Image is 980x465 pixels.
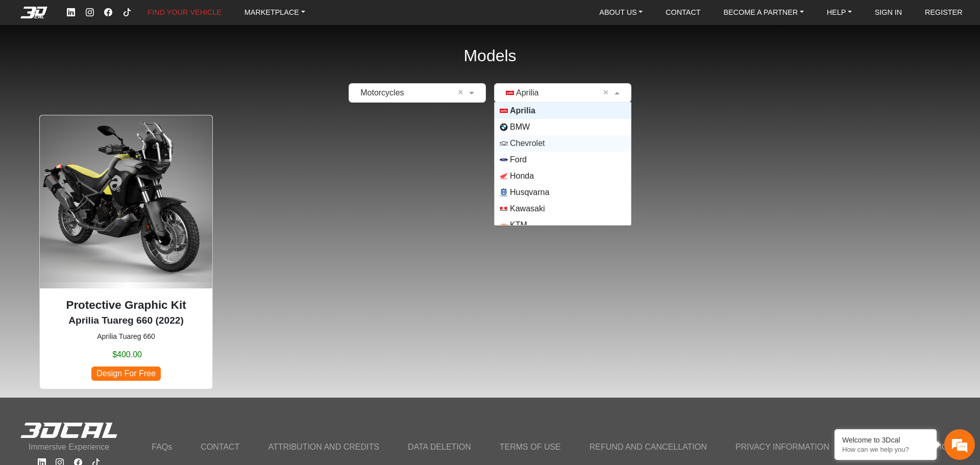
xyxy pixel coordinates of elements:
span: Clean Field [603,87,612,99]
a: REFUND AND CANCELLATION [583,438,713,456]
p: How can we help you? [842,446,929,453]
span: Chevrolet [510,137,545,150]
span: Design For Free [91,366,161,380]
img: BMW [500,123,508,131]
a: FIND YOUR VEHICLE [144,5,226,20]
span: KTM [510,219,527,231]
small: Aprilia Tuareg 660 [48,331,204,342]
a: HELP [823,5,856,20]
span: Aprilia [510,105,535,117]
p: Immersive Experience [20,441,118,453]
a: MARKETPLACE [240,5,309,20]
p: Protective Graphic Kit [48,297,204,314]
ng-dropdown-panel: Options List [494,102,631,226]
a: FAQs [145,438,178,456]
div: Chat with us now [68,54,187,67]
img: Honda [500,172,508,180]
span: Clean Field [458,87,467,99]
img: Chevrolet [500,139,508,148]
span: BMW [510,121,530,133]
a: CONTACT [661,5,704,20]
span: Ford [510,154,527,166]
div: Welcome to 3Dcal [842,436,929,444]
h2: Models [463,33,516,79]
a: CONTACT [194,438,246,456]
a: BECOME A PARTNER [719,5,807,20]
div: Navigation go back [11,53,27,68]
a: ABOUT US [595,5,647,20]
img: Kawasaki [500,205,508,213]
span: $400.00 [112,349,142,361]
a: TERMS OF USE [494,438,567,456]
textarea: Type your message and hit 'Enter' [5,266,194,302]
span: Husqvarna [510,186,549,199]
div: Minimize live chat window [167,5,192,30]
img: Husqvarna [500,188,508,197]
span: We're online! [59,120,141,217]
a: REGISTER [921,5,967,20]
div: FAQs [68,302,132,333]
div: Aprilia Tuareg 660 [39,115,213,389]
img: Tuareg 660null2022 [40,115,212,288]
a: DATA DELETION [402,438,477,456]
img: Aprilia [500,107,508,115]
img: Ford [500,156,508,164]
span: Honda [510,170,534,182]
span: Kawasaki [510,203,545,215]
a: ATTRIBUTION AND CREDITS [262,438,385,456]
span: Conversation [5,320,68,327]
a: PRIVACY INFORMATION [729,438,836,456]
p: Aprilia Tuareg 660 (2022) [48,313,204,328]
a: SIGN IN [871,5,906,20]
div: Articles [131,302,194,333]
img: KTM [500,221,508,229]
